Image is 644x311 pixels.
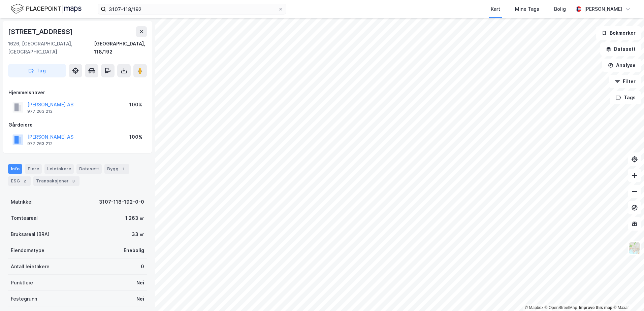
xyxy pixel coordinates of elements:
div: Antall leietakere [11,263,50,271]
a: Mapbox [525,305,543,310]
div: Eiere [25,164,42,174]
div: 33 ㎡ [132,230,144,238]
div: Eiendomstype [11,246,44,254]
div: Info [8,164,22,174]
div: Punktleie [11,279,33,287]
div: Bygg [104,164,129,174]
button: Analyse [602,59,641,72]
div: Tomteareal [11,214,38,222]
div: Leietakere [44,164,74,174]
div: 2 [21,178,28,184]
div: Nei [136,279,144,287]
div: 0 [141,263,144,271]
div: 1 263 ㎡ [125,214,144,222]
div: 100% [129,133,142,141]
input: Søk på adresse, matrikkel, gårdeiere, leietakere eller personer [106,4,278,14]
div: Nei [136,295,144,303]
div: Gårdeiere [8,121,147,129]
iframe: Chat Widget [610,279,644,311]
div: Enebolig [124,246,144,254]
img: logo.f888ab2527a4732fd821a326f86c7f29.svg [11,3,82,15]
a: Improve this map [579,305,612,310]
div: Bolig [554,5,566,13]
div: Mine Tags [515,5,539,13]
div: 3 [70,178,77,184]
div: [PERSON_NAME] [584,5,622,13]
div: 977 263 212 [27,141,53,146]
button: Datasett [600,42,641,56]
div: 977 263 212 [27,109,53,114]
div: 100% [129,101,142,109]
div: [GEOGRAPHIC_DATA], 118/192 [94,40,147,56]
div: Kart [491,5,500,13]
div: Kontrollprogram for chat [610,279,644,311]
div: Transaksjoner [33,176,79,186]
button: Bokmerker [596,26,641,40]
button: Tag [8,64,66,77]
div: Datasett [76,164,102,174]
div: Matrikkel [11,198,33,206]
button: Tags [610,91,641,104]
div: Bruksareal (BRA) [11,230,50,238]
button: Filter [609,75,641,88]
div: Festegrunn [11,295,37,303]
div: [STREET_ADDRESS] [8,26,74,37]
img: Z [628,242,641,254]
div: 3107-118-192-0-0 [99,198,144,206]
div: ESG [8,176,31,186]
div: Hjemmelshaver [8,89,147,97]
div: 1 [120,166,127,172]
div: 1626, [GEOGRAPHIC_DATA], [GEOGRAPHIC_DATA] [8,40,94,56]
a: OpenStreetMap [545,305,577,310]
